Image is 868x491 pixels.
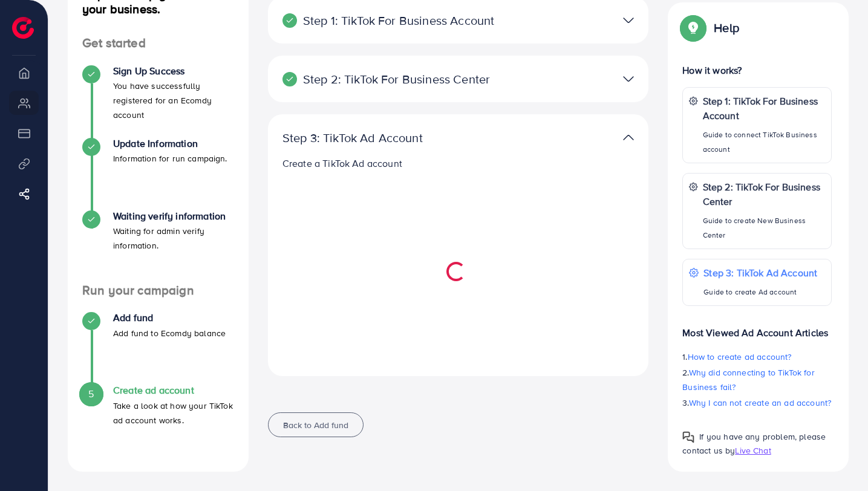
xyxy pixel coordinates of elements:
span: If you have any problem, please contact us by [682,431,826,457]
p: Take a look at how your TikTok ad account works. [113,398,234,428]
p: Guide to connect TikTok Business account [703,128,825,157]
p: Create a TikTok Ad account [282,156,635,171]
span: 5 [88,387,94,401]
img: Popup guide [682,431,694,443]
p: Waiting for admin verify information. [113,224,234,253]
p: Information for run campaign. [113,151,227,166]
h4: Get started [68,36,249,51]
h4: Run your campaign [68,283,249,298]
p: Step 2: TikTok For Business Center [282,72,511,86]
p: Guide to create New Business Center [703,213,825,242]
p: 2. [682,365,832,394]
p: Step 3: TikTok Ad Account [703,265,817,280]
p: Step 3: TikTok Ad Account [282,131,511,145]
li: Create ad account [68,385,249,457]
h4: Waiting verify information [113,210,234,222]
p: 3. [682,395,832,410]
li: Sign Up Success [68,65,249,138]
span: Why I can not create an ad account? [689,397,832,409]
iframe: Chat [817,437,859,482]
img: Popup guide [682,17,704,39]
span: Live Chat [735,444,771,457]
p: Help [714,21,739,35]
p: How it works? [682,63,832,77]
h4: Add fund [113,312,226,324]
li: Update Information [68,138,249,210]
p: Step 1: TikTok For Business Account [282,13,511,28]
p: Step 2: TikTok For Business Center [703,180,825,209]
span: How to create ad account? [688,351,792,363]
p: Step 1: TikTok For Business Account [703,94,825,123]
p: Add fund to Ecomdy balance [113,326,226,340]
p: 1. [682,350,832,364]
img: TikTok partner [623,11,634,29]
span: Why did connecting to TikTok for Business fail? [682,366,814,393]
p: Most Viewed Ad Account Articles [682,316,832,340]
img: TikTok partner [623,70,634,88]
img: logo [12,17,34,39]
span: Back to Add fund [283,419,348,431]
p: You have successfully registered for an Ecomdy account [113,79,234,122]
li: Add fund [68,312,249,385]
button: Back to Add fund [268,412,364,437]
img: TikTok partner [623,129,634,146]
li: Waiting verify information [68,210,249,283]
h4: Create ad account [113,385,234,396]
h4: Sign Up Success [113,65,234,77]
h4: Update Information [113,138,227,149]
p: Guide to create Ad account [703,285,817,299]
